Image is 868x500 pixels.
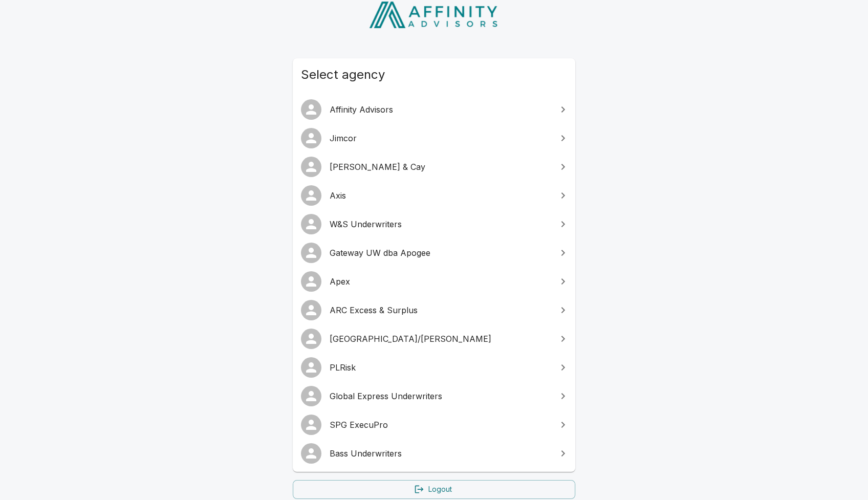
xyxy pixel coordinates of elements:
[330,333,551,345] span: [GEOGRAPHIC_DATA]/[PERSON_NAME]
[330,103,551,116] span: Affinity Advisors
[330,447,551,460] span: Bass Underwriters
[293,324,575,353] a: [GEOGRAPHIC_DATA]/[PERSON_NAME]
[293,353,575,382] a: PLRisk
[293,95,575,124] a: Affinity Advisors
[330,275,551,288] span: Apex
[330,161,551,173] span: [PERSON_NAME] & Cay
[293,296,575,324] a: ARC Excess & Surplus
[293,439,575,468] a: Bass Underwriters
[293,480,575,499] a: Logout
[330,390,551,402] span: Global Express Underwriters
[330,304,551,316] span: ARC Excess & Surplus
[293,124,575,153] a: Jimcor
[330,218,551,230] span: W&S Underwriters
[293,210,575,238] a: W&S Underwriters
[330,361,551,374] span: PLRisk
[293,238,575,267] a: Gateway UW dba Apogee
[301,67,567,83] span: Select agency
[293,153,575,181] a: [PERSON_NAME] & Cay
[293,181,575,210] a: Axis
[293,267,575,296] a: Apex
[293,410,575,439] a: SPG ExecuPro
[330,247,551,259] span: Gateway UW dba Apogee
[293,382,575,410] a: Global Express Underwriters
[330,419,551,431] span: SPG ExecuPro
[330,189,551,202] span: Axis
[330,132,551,144] span: Jimcor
